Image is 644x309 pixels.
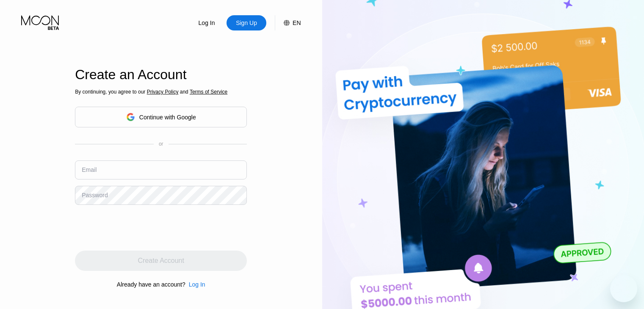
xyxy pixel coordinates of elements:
[82,166,97,173] div: Email
[185,281,205,288] div: Log In
[75,211,204,244] iframe: reCAPTCHA
[275,15,301,30] div: EN
[198,19,216,27] div: Log In
[159,141,163,147] div: or
[227,15,266,30] div: Sign Up
[187,15,227,30] div: Log In
[75,89,247,95] div: By continuing, you agree to our
[178,89,190,95] span: and
[75,67,247,83] div: Create an Account
[235,19,258,27] div: Sign Up
[190,89,227,95] span: Terms of Service
[189,281,205,288] div: Log In
[82,192,108,199] div: Password
[293,19,301,26] div: EN
[610,275,637,302] iframe: Button to launch messaging window
[147,89,179,95] span: Privacy Policy
[117,281,185,288] div: Already have an account?
[139,114,196,121] div: Continue with Google
[75,107,247,127] div: Continue with Google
